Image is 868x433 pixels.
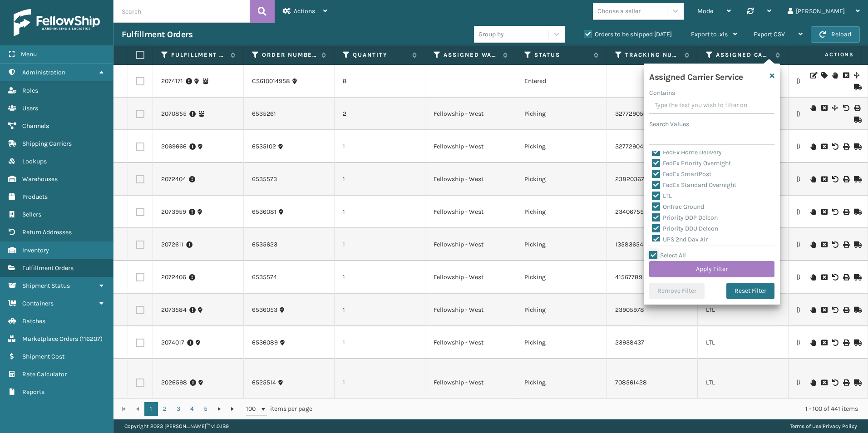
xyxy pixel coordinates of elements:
i: Mark as Shipped [854,209,859,215]
td: 1 [335,228,425,261]
label: Search Values [649,119,689,129]
td: Fellowship - West [425,163,516,196]
a: 2072406 [161,273,186,282]
td: 708561428 [607,359,698,406]
i: On Hold [810,274,816,280]
i: Void BOL [832,143,838,150]
span: Marketplace Orders [22,335,78,343]
span: Channels [22,122,49,130]
label: Tracking Number [625,51,680,59]
label: OnTrac Ground [652,203,704,211]
i: Void BOL [832,209,838,215]
td: Picking [516,163,607,196]
span: Warehouses [22,175,58,183]
i: Cancel Fulfillment Order [821,274,827,280]
td: 1 [335,326,425,359]
button: Reset Filter [726,283,774,299]
span: Shipment Cost [22,353,64,360]
a: 5 [199,402,212,416]
label: FedEx Home Delivery [652,148,722,156]
span: 100 [246,404,260,413]
a: 6535623 [252,240,277,249]
i: Print BOL [854,105,859,111]
span: Export CSV [754,30,785,38]
a: 3 [172,402,185,416]
span: Actions [796,47,859,62]
td: Picking [516,228,607,261]
td: 8 [335,65,425,98]
td: 1 [335,130,425,163]
span: Inventory [22,246,49,254]
i: Print BOL [843,274,848,280]
i: Cancel Fulfillment Order [821,241,827,248]
a: Privacy Policy [823,423,857,429]
span: Export to .xls [691,30,728,38]
a: 6536081 [252,207,276,216]
input: Type the text you wish to filter on [649,98,774,114]
i: Print BOL [843,379,848,386]
span: Return Addresses [22,228,72,236]
i: Void BOL [832,176,838,182]
td: 1 [335,163,425,196]
i: Cancel Fulfillment Order [821,379,827,386]
i: Cancel Fulfillment Order [821,209,827,215]
i: Cancel Fulfillment Order [821,176,827,182]
span: Mode [697,7,713,15]
i: Print BOL [843,176,848,182]
label: LTL [652,192,672,200]
span: Menu [21,50,37,58]
p: Copyright 2023 [PERSON_NAME]™ v 1.0.189 [124,419,229,433]
a: 2072404 [161,175,186,184]
i: Edit [810,72,816,79]
i: Cancel Fulfillment Order [821,143,827,150]
td: Picking [516,98,607,130]
td: 1 [335,196,425,228]
i: Cancel Fulfillment Order [821,105,827,111]
a: 2074017 [161,338,184,347]
td: 23938437 [607,326,698,359]
td: Fellowship - West [425,326,516,359]
i: Print BOL [843,340,848,346]
a: 6535102 [252,142,276,151]
span: Reports [22,388,44,396]
label: Priority DDU Delcon [652,225,718,232]
a: 2072611 [161,240,183,249]
div: Choose a seller [597,6,641,16]
td: 2 [335,98,425,130]
label: Select All [649,251,686,259]
td: Fellowship - West [425,228,516,261]
label: Status [534,51,589,59]
label: Assigned Carrier Service [716,51,771,59]
span: Rate Calculator [22,370,67,378]
label: Order Number [262,51,317,59]
i: On Hold [810,379,816,386]
td: 23905978 [607,294,698,326]
span: Roles [22,87,38,94]
a: 2073959 [161,207,186,216]
a: 6535261 [252,109,276,118]
label: FedEx Standard Overnight [652,181,736,189]
a: Go to the next page [212,402,226,416]
a: 2070855 [161,109,187,118]
i: Assign Carrier and Warehouse [821,72,827,79]
td: LTL [698,359,789,406]
i: Print BOL [843,209,848,215]
a: 2026598 [161,378,187,387]
a: 6536089 [252,338,278,347]
a: 2074171 [161,77,183,86]
i: On Hold [810,340,816,346]
td: 3277290505 [607,98,698,130]
i: Void BOL [832,340,838,346]
i: Print BOL [843,307,848,313]
label: FedEx Priority Overnight [652,159,731,167]
i: On Hold [810,209,816,215]
label: Assigned Warehouse [444,51,498,59]
i: On Hold [832,72,838,79]
a: Go to the last page [226,402,240,416]
a: 1 [144,402,158,416]
td: Fellowship - West [425,294,516,326]
td: 3277290494 [607,130,698,163]
td: Fellowship - West [425,98,516,130]
a: 4 [185,402,199,416]
td: Fellowship - West [425,261,516,294]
